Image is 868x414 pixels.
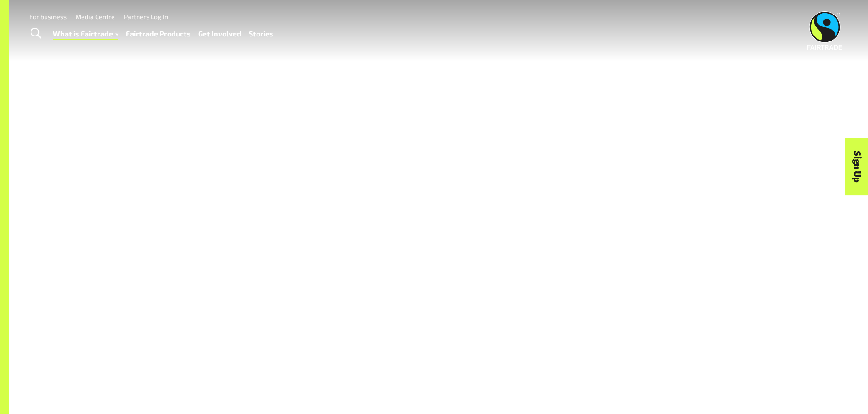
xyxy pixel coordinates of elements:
[53,27,118,41] a: What is Fairtrade
[25,22,47,45] a: Toggle Search
[126,27,191,41] a: Fairtrade Products
[807,11,842,50] img: Fairtrade Australia New Zealand logo
[198,27,241,41] a: Get Involved
[124,13,168,20] a: Partners Log In
[76,13,115,20] a: Media Centre
[29,13,67,20] a: For business
[249,27,273,41] a: Stories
